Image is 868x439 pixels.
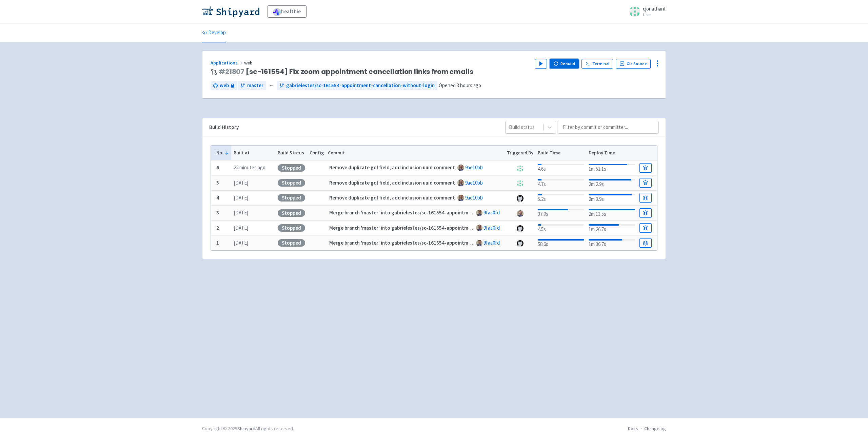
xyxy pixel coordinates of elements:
th: Build Status [275,146,307,160]
a: Applications [211,60,244,66]
div: 37.9s [538,208,584,218]
a: 9faa0fd [484,240,500,246]
a: 9ae10bb [465,194,483,201]
b: 2 [216,225,219,231]
time: [DATE] [234,240,248,246]
strong: Merge branch 'master' into gabrielestes/sc-161554-appointment-cancellation-without-login [329,225,540,231]
a: Docs [628,425,638,432]
a: 9faa0fd [484,225,500,231]
time: 3 hours ago [457,82,481,89]
b: 6 [216,164,219,171]
a: Build Details [639,223,652,233]
span: web [244,60,254,66]
a: Build Details [639,208,652,218]
div: 1m 26.7s [589,223,635,233]
a: Git Source [616,59,651,69]
time: [DATE] [234,194,248,201]
a: 9ae10bb [465,179,483,186]
div: Copyright © 2025 All rights reserved. [202,425,294,432]
a: gabrielestes/sc-161554-appointment-cancellation-without-login [277,81,437,90]
div: 1m 51.1s [589,163,635,173]
div: 4.6s [538,163,584,173]
a: healthie [268,5,307,18]
a: #21807 [219,67,244,76]
b: 1 [216,240,219,246]
a: Changelog [644,425,666,432]
button: Play [535,59,547,69]
small: User [643,13,666,17]
input: Filter by commit or committer... [557,121,659,134]
time: [DATE] [234,179,248,186]
a: Build Details [639,163,652,173]
div: 5.2s [538,193,584,203]
div: Stopped [278,224,305,232]
strong: Merge branch 'master' into gabrielestes/sc-161554-appointment-cancellation-without-login [329,209,540,216]
div: Stopped [278,179,305,187]
a: cjonathanf User [625,6,666,17]
a: 9faa0fd [484,209,500,216]
span: Opened [439,82,481,89]
div: Build History [209,123,494,131]
div: 1m 36.7s [589,238,635,248]
th: Build Time [535,146,586,160]
strong: Remove duplicate gql field, add inclusion uuid comment [329,179,455,186]
div: Stopped [278,209,305,217]
th: Config [307,146,326,160]
span: cjonathanf [643,5,666,12]
th: Commit [326,146,505,160]
span: ← [269,82,274,90]
a: Shipyard [237,425,255,432]
b: 5 [216,179,219,186]
div: Stopped [278,164,305,172]
time: 22 minutes ago [234,164,265,171]
span: gabrielestes/sc-161554-appointment-cancellation-without-login [286,82,435,90]
a: Build Details [639,193,652,203]
div: 2m 2.9s [589,178,635,188]
a: web [211,81,237,90]
strong: Remove duplicate gql field, add inclusion uuid comment [329,164,455,171]
span: master [247,82,263,90]
a: master [238,81,266,90]
time: [DATE] [234,209,248,216]
a: 9ae10bb [465,164,483,171]
strong: Remove duplicate gql field, add inclusion uuid comment [329,194,455,201]
th: Triggered By [505,146,536,160]
th: Deploy Time [586,146,637,160]
time: [DATE] [234,225,248,231]
button: No. [216,149,229,156]
b: 3 [216,209,219,216]
img: Shipyard logo [202,6,259,17]
b: 4 [216,194,219,201]
span: [sc-161554] Fix zoom appointment cancellation links from emails [219,68,473,76]
div: Stopped [278,239,305,247]
span: web [220,82,229,90]
button: Rebuild [550,59,579,69]
th: Built at [231,146,275,160]
div: 2m 3.9s [589,193,635,203]
a: Build Details [639,238,652,248]
div: 4.5s [538,223,584,233]
a: Terminal [581,59,613,69]
div: 58.6s [538,238,584,248]
a: Build Details [639,178,652,188]
div: 4.7s [538,178,584,188]
a: Develop [202,23,226,42]
div: Stopped [278,194,305,202]
strong: Merge branch 'master' into gabrielestes/sc-161554-appointment-cancellation-without-login [329,240,540,246]
div: 2m 13.5s [589,208,635,218]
